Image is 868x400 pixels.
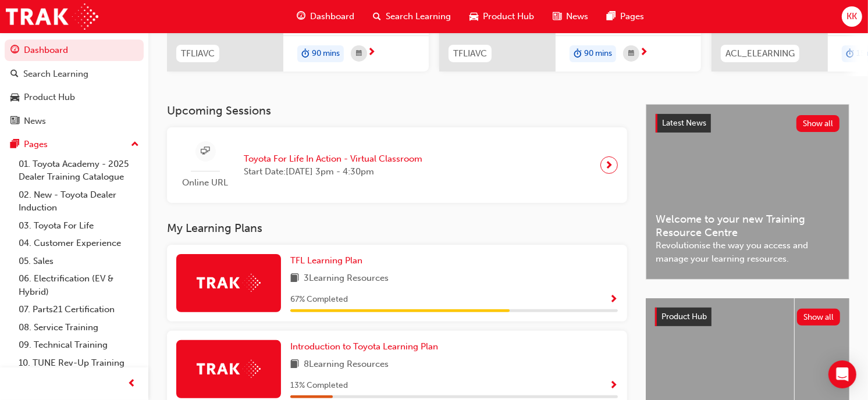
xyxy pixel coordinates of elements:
h3: Upcoming Sessions [167,104,627,117]
span: 90 mins [584,47,612,60]
span: 3 Learning Resources [304,272,389,286]
span: Show Progress [609,381,618,391]
span: Revolutionise the way you access and manage your learning resources. [656,239,839,265]
span: sessionType_ONLINE_URL-icon [201,144,210,159]
span: prev-icon [128,377,137,391]
span: Introduction to Toyota Learning Plan [290,341,438,352]
a: news-iconNews [543,5,597,28]
span: guage-icon [10,45,19,56]
button: KK [842,6,862,27]
span: duration-icon [301,47,310,62]
span: Toyota For Life In Action - Virtual Classroom [244,152,422,166]
a: 08. Service Training [14,319,144,337]
span: news-icon [553,9,561,24]
a: 09. Technical Training [14,336,144,354]
span: news-icon [10,116,19,127]
button: Show all [796,115,840,132]
span: News [566,10,588,23]
button: Show all [797,309,841,326]
span: next-icon [367,48,376,58]
span: car-icon [10,92,19,103]
span: Latest News [662,118,706,128]
span: guage-icon [297,9,305,24]
span: KK [846,10,857,23]
span: Pages [620,10,644,23]
span: calendar-icon [628,47,634,61]
a: Online URLToyota For Life In Action - Virtual ClassroomStart Date:[DATE] 3pm - 4:30pm [176,137,618,194]
h3: My Learning Plans [167,222,627,235]
span: Product Hub [661,312,707,322]
img: Trak [6,3,98,30]
a: 04. Customer Experience [14,234,144,252]
a: Product Hub [5,87,144,108]
span: duration-icon [574,47,582,62]
span: Start Date: [DATE] 3pm - 4:30pm [244,165,422,178]
span: TFLIAVC [453,47,487,60]
span: 8 Learning Resources [304,358,389,372]
div: Pages [24,138,48,151]
span: next-icon [639,48,648,58]
a: guage-iconDashboard [287,5,364,28]
span: search-icon [10,69,19,80]
a: Product HubShow all [655,308,840,326]
a: Latest NewsShow allWelcome to your new Training Resource CentreRevolutionise the way you access a... [646,104,849,280]
a: 07. Parts21 Certification [14,301,144,319]
span: duration-icon [846,47,854,62]
span: Product Hub [483,10,534,23]
span: search-icon [373,9,381,24]
a: search-iconSearch Learning [364,5,460,28]
button: DashboardSearch LearningProduct HubNews [5,37,144,134]
span: calendar-icon [356,47,362,61]
span: Online URL [176,176,234,190]
span: pages-icon [10,140,19,150]
a: car-iconProduct Hub [460,5,543,28]
span: next-icon [605,157,614,173]
img: Trak [197,274,261,292]
a: Latest NewsShow all [656,114,839,133]
a: 01. Toyota Academy - 2025 Dealer Training Catalogue [14,155,144,186]
span: book-icon [290,272,299,286]
a: Introduction to Toyota Learning Plan [290,340,443,353]
button: Pages [5,134,144,155]
span: ACL_ELEARNING [725,47,795,60]
span: Show Progress [609,295,618,305]
span: TFLIAVC [181,47,215,60]
div: News [24,115,46,128]
span: car-icon [469,9,478,24]
span: Search Learning [386,10,451,23]
span: Dashboard [310,10,354,23]
button: Show Progress [609,292,618,307]
a: pages-iconPages [597,5,653,28]
div: Product Hub [24,91,75,104]
a: Search Learning [5,63,144,85]
a: News [5,110,144,132]
div: Search Learning [23,67,88,81]
a: Dashboard [5,40,144,61]
span: Welcome to your new Training Resource Centre [656,213,839,239]
a: 05. Sales [14,252,144,270]
a: 02. New - Toyota Dealer Induction [14,186,144,217]
span: pages-icon [607,9,616,24]
span: 67 % Completed [290,293,348,306]
div: Open Intercom Messenger [828,360,856,388]
a: 10. TUNE Rev-Up Training [14,354,144,372]
a: TFL Learning Plan [290,254,367,267]
span: TFL Learning Plan [290,255,362,266]
img: Trak [197,360,261,378]
span: 13 % Completed [290,379,348,392]
a: 03. Toyota For Life [14,217,144,235]
button: Show Progress [609,378,618,393]
a: 06. Electrification (EV & Hybrid) [14,270,144,301]
span: book-icon [290,358,299,372]
span: up-icon [131,137,139,152]
span: 90 mins [312,47,340,60]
